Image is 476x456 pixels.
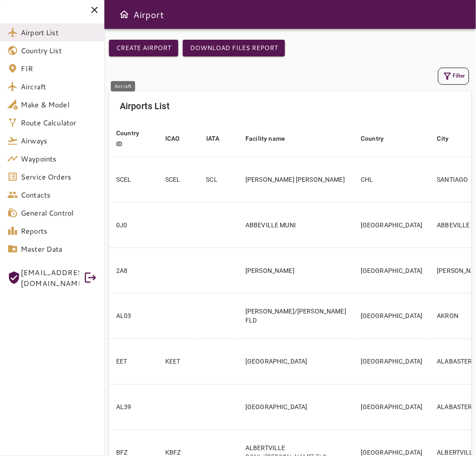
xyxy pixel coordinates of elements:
td: [PERSON_NAME] [PERSON_NAME] [238,157,354,202]
td: 0J0 [109,202,158,248]
div: Facility name [245,133,285,144]
span: Service Orders [21,171,97,182]
span: ICAO [165,133,192,144]
td: CHL [354,157,430,202]
td: [GEOGRAPHIC_DATA] [354,202,430,248]
td: EET [109,339,158,384]
span: Contacts [21,189,97,200]
div: ICAO [165,133,180,144]
td: AL39 [109,384,158,430]
button: Create airport [109,40,178,56]
span: Airways [21,135,97,146]
h6: Airports List [120,99,170,113]
td: SCL [199,157,239,202]
span: Waypoints [21,153,97,164]
span: [EMAIL_ADDRESS][DOMAIN_NAME] [21,267,79,289]
span: IATA [206,133,231,144]
td: KEET [158,339,199,384]
div: IATA [206,133,220,144]
td: AL03 [109,293,158,339]
td: [GEOGRAPHIC_DATA] [238,384,354,430]
div: City [437,133,449,144]
button: Filter [438,68,469,85]
td: SCEL [109,157,158,202]
button: Open drawer [115,5,133,23]
td: [GEOGRAPHIC_DATA] [238,339,354,384]
td: [PERSON_NAME]/[PERSON_NAME] FLD [238,293,354,339]
span: Make & Model [21,99,97,110]
span: City [437,133,461,144]
td: [GEOGRAPHIC_DATA] [354,384,430,430]
button: Download Files Report [183,40,285,56]
span: Reports [21,226,97,236]
div: Country [361,133,384,144]
span: Master Data [21,244,97,254]
span: Route Calculator [21,117,97,128]
td: [GEOGRAPHIC_DATA] [354,293,430,339]
td: [GEOGRAPHIC_DATA] [354,248,430,293]
span: Facility name [245,133,297,144]
span: FIR [21,63,97,74]
span: General Control [21,207,97,218]
span: Airport List [21,27,97,38]
td: [GEOGRAPHIC_DATA] [354,339,430,384]
td: [PERSON_NAME] [238,248,354,293]
td: 2A8 [109,248,158,293]
td: ABBEVILLE MUNI [238,202,354,248]
td: SCEL [158,157,199,202]
span: Aircraft [21,81,97,92]
div: Country ID [116,128,139,149]
h6: Airport [133,7,164,22]
div: Aircraft [111,81,135,92]
span: Country List [21,45,97,56]
span: Country [361,133,395,144]
span: Country ID [116,128,151,149]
